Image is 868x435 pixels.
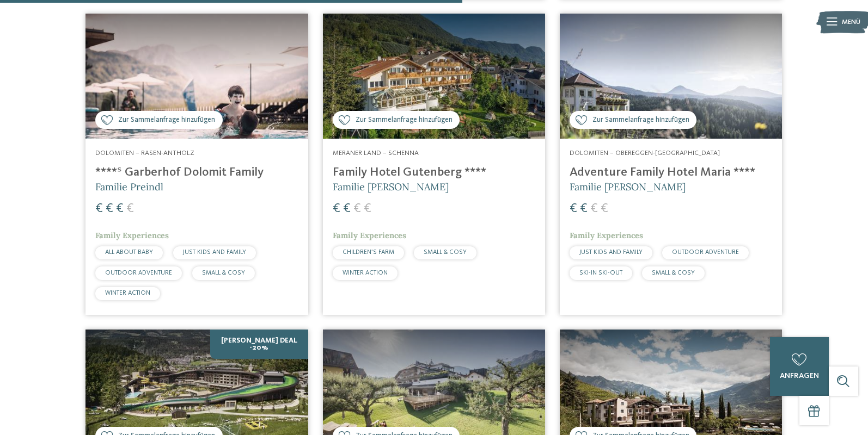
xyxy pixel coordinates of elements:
span: Familie [PERSON_NAME] [570,181,686,193]
span: OUTDOOR ADVENTURE [672,249,739,256]
span: € [126,202,134,215]
span: Dolomiten – Rasen-Antholz [95,150,194,157]
span: € [601,202,608,215]
h4: Family Hotel Gutenberg **** [333,165,535,180]
h4: ****ˢ Garberhof Dolomit Family [95,165,298,180]
span: € [364,202,371,215]
a: Familienhotels gesucht? Hier findet ihr die besten! Zur Sammelanfrage hinzufügen Meraner Land – S... [323,14,545,315]
span: SKI-IN SKI-OUT [579,270,622,276]
span: Zur Sammelanfrage hinzufügen [356,115,453,126]
span: Meraner Land – Schenna [333,150,419,157]
span: CHILDREN’S FARM [343,249,394,256]
span: anfragen [780,372,819,380]
span: € [343,202,351,215]
img: Family Hotel Gutenberg **** [323,14,545,139]
span: € [570,202,577,215]
a: Familienhotels gesucht? Hier findet ihr die besten! Zur Sammelanfrage hinzufügen Dolomiten – Rase... [85,14,308,315]
a: anfragen [770,337,829,396]
span: € [333,202,340,215]
h4: Adventure Family Hotel Maria **** [570,165,772,180]
span: € [106,202,113,215]
span: ALL ABOUT BABY [105,249,153,256]
span: SMALL & COSY [652,270,695,276]
span: Family Experiences [95,231,169,240]
span: JUST KIDS AND FAMILY [183,249,246,256]
span: € [580,202,588,215]
span: Familie [PERSON_NAME] [333,181,449,193]
span: SMALL & COSY [202,270,245,276]
span: € [590,202,598,215]
span: JUST KIDS AND FAMILY [579,249,643,256]
span: € [95,202,103,215]
span: WINTER ACTION [105,290,150,296]
span: OUTDOOR ADVENTURE [105,270,172,276]
span: Family Experiences [333,231,406,240]
img: Familienhotels gesucht? Hier findet ihr die besten! [85,14,308,139]
span: SMALL & COSY [424,249,467,256]
span: Zur Sammelanfrage hinzufügen [118,115,215,126]
span: Dolomiten – Obereggen-[GEOGRAPHIC_DATA] [570,150,720,157]
img: Adventure Family Hotel Maria **** [560,14,782,139]
span: € [116,202,124,215]
span: € [353,202,361,215]
span: Familie Preindl [95,181,163,193]
span: WINTER ACTION [343,270,388,276]
span: Zur Sammelanfrage hinzufügen [592,115,689,126]
a: Familienhotels gesucht? Hier findet ihr die besten! Zur Sammelanfrage hinzufügen Dolomiten – Ober... [560,14,782,315]
span: Family Experiences [570,231,643,240]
